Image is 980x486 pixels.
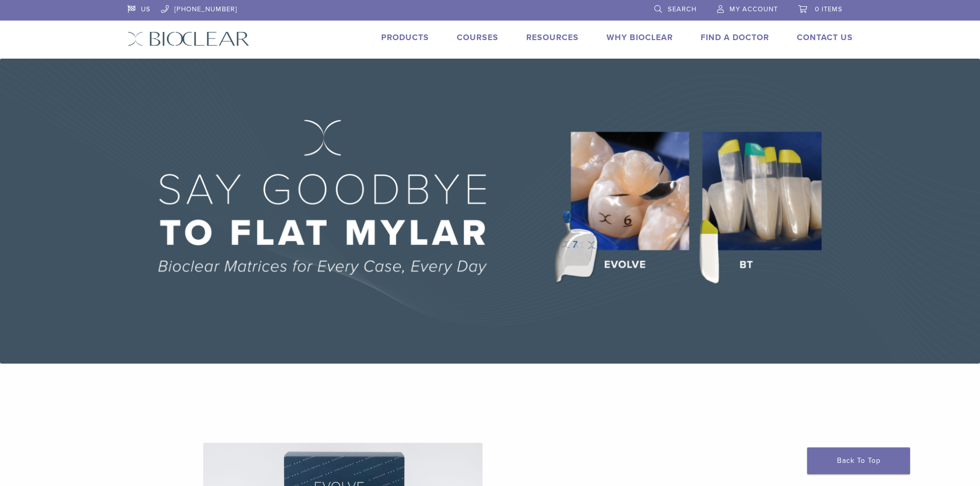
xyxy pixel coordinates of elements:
[668,5,697,13] span: Search
[128,31,250,46] img: Bioclear
[381,32,429,43] a: Products
[729,5,778,13] span: My Account
[797,32,853,43] a: Contact Us
[815,5,843,13] span: 0 items
[457,32,498,43] a: Courses
[807,447,910,474] a: Back To Top
[607,32,673,43] a: Why Bioclear
[701,32,769,43] a: Find A Doctor
[526,32,579,43] a: Resources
